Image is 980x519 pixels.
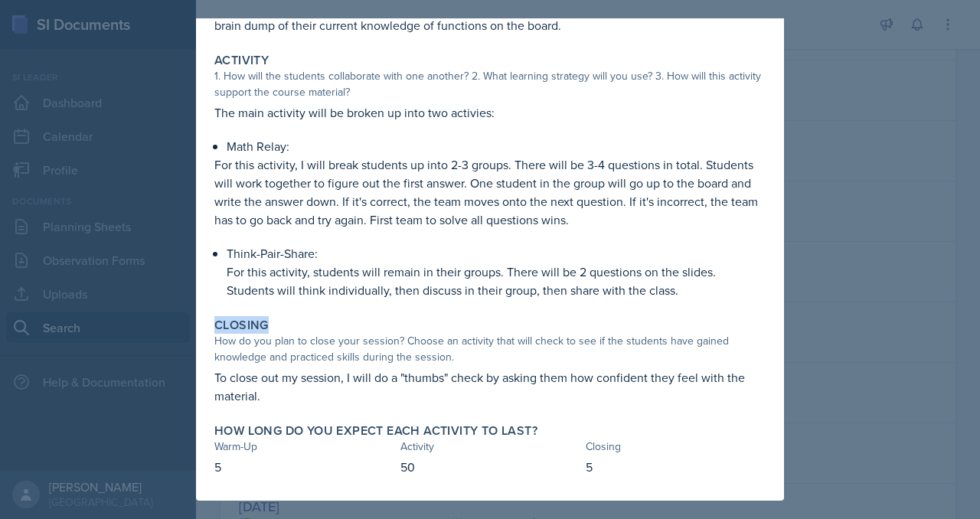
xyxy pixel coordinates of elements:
[214,68,766,100] div: 1. How will the students collaborate with one another? 2. What learning strategy will you use? 3....
[214,103,766,122] p: The main activity will be broken up into two activies:
[214,439,394,455] div: Warm-Up
[400,439,580,455] div: Activity
[214,333,766,365] div: How do you plan to close your session? Choose an activity that will check to see if the students ...
[227,244,766,263] p: Think-Pair-Share:
[586,439,766,455] div: Closing
[214,318,269,333] label: Closing
[214,458,394,476] p: 5
[227,263,766,299] p: For this activity, students will remain in their groups. There will be 2 questions on the slides....
[214,368,766,405] p: To close out my session, I will do a "thumbs" check by asking them how confident they feel with t...
[214,423,537,439] label: How long do you expect each activity to last?
[586,458,766,476] p: 5
[227,137,766,155] p: Math Relay:
[214,53,269,68] label: Activity
[400,458,580,476] p: 50
[214,155,766,229] p: For this activity, I will break students up into 2-3 groups. There will be 3-4 questions in total...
